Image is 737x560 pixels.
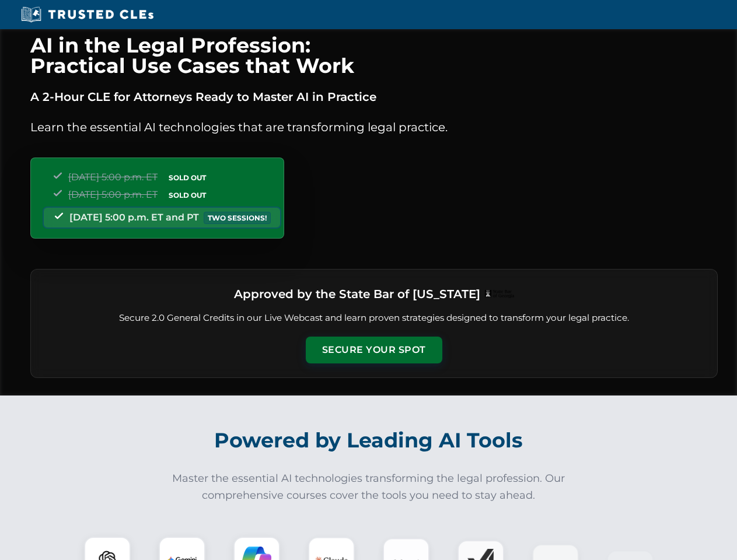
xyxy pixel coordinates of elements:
[30,35,718,76] h1: AI in the Legal Profession: Practical Use Cases that Work
[45,311,703,325] p: Secure 2.0 General Credits in our Live Webcast and learn proven strategies designed to transform ...
[30,87,718,106] p: A 2-Hour CLE for Attorneys Ready to Master AI in Practice
[165,189,210,201] span: SOLD OUT
[234,283,480,304] h3: Approved by the State Bar of [US_STATE]
[165,171,210,184] span: SOLD OUT
[68,171,158,183] span: [DATE] 5:00 p.m. ET
[485,290,514,298] img: Logo
[68,189,158,200] span: [DATE] 5:00 p.m. ET
[46,420,692,461] h2: Powered by Leading AI Tools
[306,337,442,363] button: Secure Your Spot
[30,118,718,136] p: Learn the essential AI technologies that are transforming legal practice.
[165,470,573,504] p: Master the essential AI technologies transforming the legal profession. Our comprehensive courses...
[18,6,157,23] img: Trusted CLEs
